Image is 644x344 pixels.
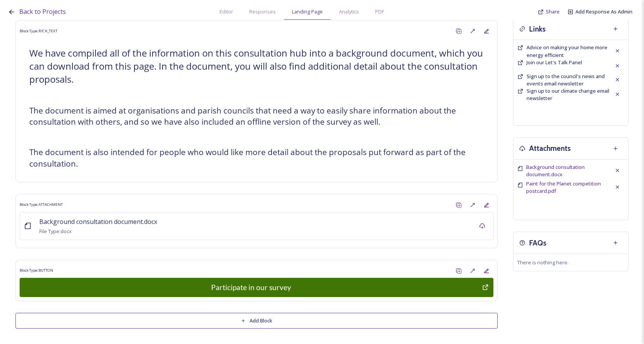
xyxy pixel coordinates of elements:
[517,259,569,266] span: There is nothing here.
[575,8,632,15] span: Add Response As Admin
[527,44,607,58] span: Advice on making your home more energy efficient
[20,202,63,207] span: Block Type: ATTACHMENT
[527,87,609,102] span: Sign up to our climate change email newsletter
[339,8,359,15] span: Analytics
[20,28,57,34] span: Block Type: RICH_TEXT
[29,147,484,169] h3: The document is also intended for people who would like more detail about the proposals put forwa...
[292,8,323,15] span: Landing Page
[527,73,605,87] span: Sign up to the council's news and events email newsletter
[39,217,157,226] a: Background consultation document.docx
[15,313,498,329] button: Add Block
[220,8,233,15] span: Editor
[249,8,276,15] span: Responses
[19,7,66,17] a: Back to Projects
[29,47,484,86] h2: We have compiled all of the information on this consultation hub into a background document, whic...
[527,59,582,66] a: Join our Let's Talk Panel
[20,268,53,273] span: Block Type: BUTTON
[529,237,547,249] h3: FAQs
[24,282,478,293] div: Participate in our survey
[19,7,66,16] span: Back to Projects
[546,8,560,15] span: Share
[529,23,546,35] h3: Links
[529,143,571,154] h3: Attachments
[527,73,610,87] a: Sign up to the council's news and events email newsletter
[527,87,610,102] a: Sign up to our climate change email newsletter
[375,8,384,15] span: PDF
[20,278,493,297] button: Participate in our survey
[39,228,72,235] span: File Type: docx
[575,8,632,15] a: Add Response As Admin
[527,44,610,58] a: Advice on making your home more energy efficient
[526,164,585,178] span: Background consultation document.docx
[29,105,484,128] h3: The document is aimed at organisations and parish councils that need a way to easily share inform...
[39,217,157,226] span: Background consultation document.docx
[526,180,601,194] span: Paint for the Planet competition postcard.pdf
